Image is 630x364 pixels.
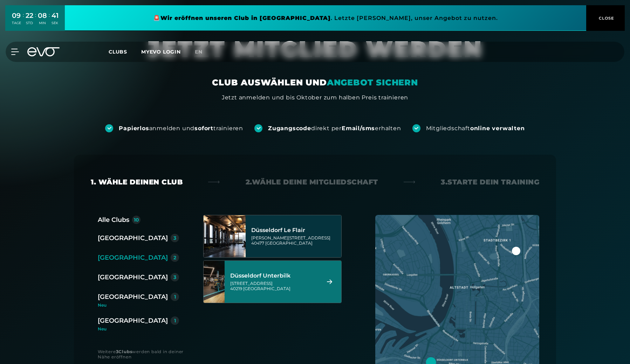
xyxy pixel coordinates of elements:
div: Weitere werden bald in deiner Nähe eröffnen [98,349,189,359]
strong: sofort [194,125,213,132]
div: [GEOGRAPHIC_DATA] [98,316,168,325]
div: [GEOGRAPHIC_DATA] [98,253,168,262]
div: 09 [12,10,21,21]
div: 3 [173,236,176,240]
div: Düsseldorf Le Flair [251,227,339,234]
img: Düsseldorf Le Flair [204,215,246,257]
a: MYEVO LOGIN [141,49,181,55]
div: Düsseldorf Unterbilk [230,272,318,279]
div: STD [26,21,33,26]
a: en [195,48,211,56]
div: [STREET_ADDRESS] 40219 [GEOGRAPHIC_DATA] [230,281,318,291]
div: : [49,11,50,30]
img: Düsseldorf Unterbilk [193,261,235,303]
div: [GEOGRAPHIC_DATA] [98,233,168,243]
div: [GEOGRAPHIC_DATA] [98,292,168,302]
strong: Zugangscode [268,125,311,132]
div: : [35,11,36,30]
strong: Email/sms [342,125,375,132]
div: Neu [98,327,179,331]
div: 1 [174,318,176,323]
div: 22 [26,10,33,21]
div: : [23,11,24,30]
strong: online verwalten [470,125,525,132]
span: en [195,49,203,55]
div: 2. Wähle deine Mitgliedschaft [246,177,378,187]
div: TAGE [12,21,21,26]
div: Jetzt anmelden und bis Oktober zum halben Preis trainieren [222,93,408,102]
div: 3. Starte dein Training [441,177,539,187]
div: 1. Wähle deinen Club [91,177,183,187]
div: Mitgliedschaft [426,125,525,132]
span: Clubs [109,49,127,55]
strong: Clubs [118,349,132,354]
div: 2 [173,255,176,260]
strong: 3 [116,349,119,354]
div: direkt per erhalten [268,125,401,132]
div: 41 [52,10,59,21]
span: CLOSE [597,15,614,21]
div: SEK [52,21,59,26]
div: [PERSON_NAME][STREET_ADDRESS] 40477 [GEOGRAPHIC_DATA] [251,235,339,246]
button: CLOSE [586,5,625,31]
div: CLUB AUSWÄHLEN UND [212,77,418,88]
div: 1 [174,294,176,299]
div: [GEOGRAPHIC_DATA] [98,272,168,282]
a: Clubs [109,48,141,55]
div: 10 [134,217,139,222]
div: MIN [38,21,47,26]
div: 08 [38,10,47,21]
em: ANGEBOT SICHERN [327,77,418,87]
div: 3 [173,275,176,280]
div: anmelden und trainieren [119,125,243,132]
div: Neu [98,303,185,307]
div: Alle Clubs [98,215,129,225]
strong: Papierlos [119,125,149,132]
